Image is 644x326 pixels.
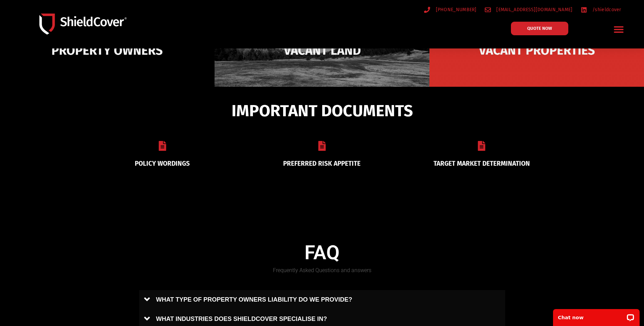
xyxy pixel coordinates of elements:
[527,26,552,30] span: QUOTE NOW
[139,290,505,309] a: WHAT TYPE OF PROPERTY OWNERS LIABILITY DO WE PROVIDE?
[511,22,568,35] a: QUOTE NOW
[434,5,477,14] span: [PHONE_NUMBER]
[611,21,627,37] div: Menu Toggle
[424,5,477,14] a: [PHONE_NUMBER]
[434,160,530,167] a: TARGET MARKET DETERMINATION
[139,241,505,264] h4: FAQ
[283,160,361,167] a: PREFERRED RISK APPETITE
[591,5,621,14] span: /shieldcover
[135,160,190,167] a: POLICY WORDINGS
[495,5,572,14] span: [EMAIL_ADDRESS][DOMAIN_NAME]
[232,104,413,117] span: IMPORTANT DOCUMENTS
[549,305,644,326] iframe: LiveChat chat widget
[485,5,573,14] a: [EMAIL_ADDRESS][DOMAIN_NAME]
[139,268,505,273] h5: Frequently Asked Questions and answers
[581,5,621,14] a: /shieldcover
[39,14,127,35] img: Shield-Cover-Underwriting-Australia-logo-full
